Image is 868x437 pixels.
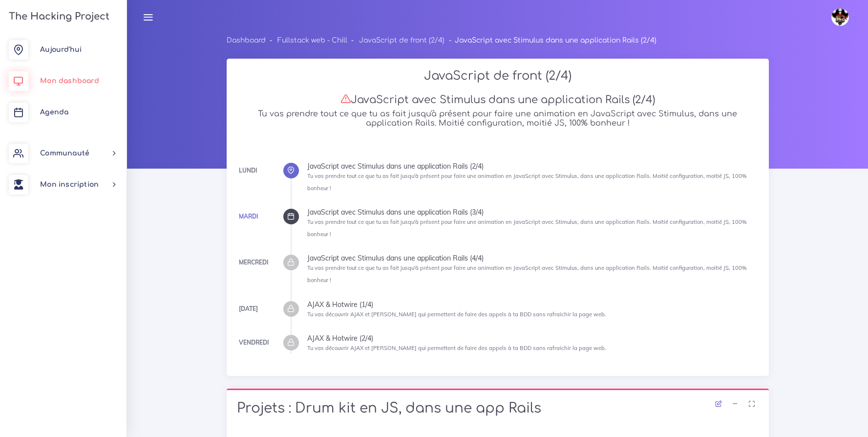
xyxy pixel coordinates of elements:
div: Vendredi [239,337,269,348]
div: [DATE] [239,304,258,314]
small: Tu vas découvrir AJAX et [PERSON_NAME] qui permettent de faire des appels à ta BDD sans rafraichi... [307,345,606,351]
h1: Projets : Drum kit en JS, dans une app Rails [237,400,759,417]
a: Mardi [239,213,258,220]
a: Fullstack web - Chill [277,37,347,44]
span: Aujourd'hui [40,46,82,53]
a: JavaScript de front (2/4) [359,37,445,44]
div: AJAX & Hotwire (2/4) [307,335,759,342]
div: Lundi [239,165,257,176]
small: Tu vas prendre tout ce que tu as fait jusqu'à présent pour faire une animation en JavaScript avec... [307,264,746,284]
a: Dashboard [227,37,266,44]
h2: JavaScript de front (2/4) [237,69,759,83]
span: Mon inscription [40,181,99,188]
div: JavaScript avec Stimulus dans une application Rails (2/4) [307,163,759,170]
h3: The Hacking Project [6,11,109,22]
div: JavaScript avec Stimulus dans une application Rails (3/4) [307,209,759,216]
span: Mon dashboard [40,77,99,85]
h3: JavaScript avec Stimulus dans une application Rails (2/4) [237,93,759,106]
span: Agenda [40,109,68,116]
small: Tu vas découvrir AJAX et [PERSON_NAME] qui permettent de faire des appels à ta BDD sans rafraichi... [307,311,606,318]
div: AJAX & Hotwire (1/4) [307,301,759,308]
h5: Tu vas prendre tout ce que tu as fait jusqu'à présent pour faire une animation en JavaScript avec... [237,109,759,128]
div: JavaScript avec Stimulus dans une application Rails (4/4) [307,255,759,262]
span: Communauté [40,150,89,157]
div: Mercredi [239,257,268,268]
li: JavaScript avec Stimulus dans une application Rails (2/4) [445,34,656,46]
img: avatar [831,8,849,26]
small: Tu vas prendre tout ce que tu as fait jusqu'à présent pour faire une animation en JavaScript avec... [307,218,746,238]
small: Tu vas prendre tout ce que tu as fait jusqu'à présent pour faire une animation en JavaScript avec... [307,173,746,192]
